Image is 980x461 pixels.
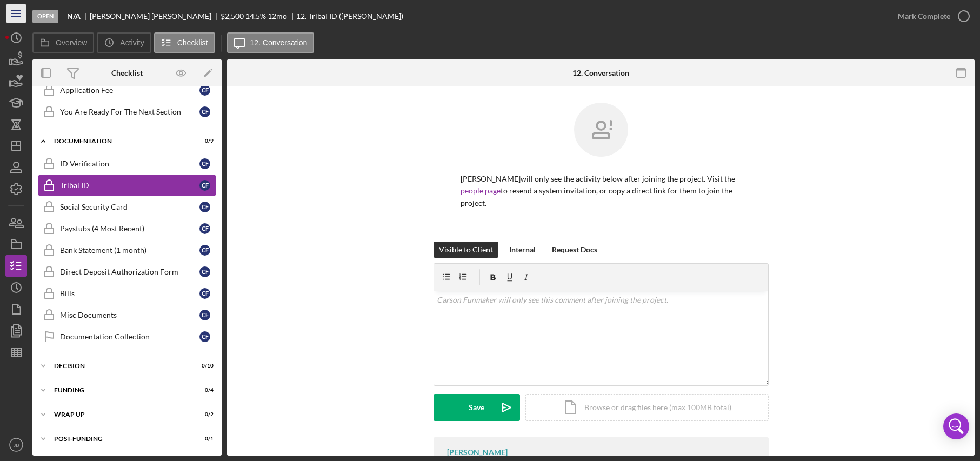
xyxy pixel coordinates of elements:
[199,223,210,234] div: C F
[245,12,266,21] div: 14.5 %
[199,158,210,169] div: C F
[38,101,216,123] a: You Are Ready For The Next SectionCF
[111,69,143,77] div: Checklist
[227,32,315,53] button: 12. Conversation
[552,242,597,258] div: Request Docs
[199,288,210,299] div: C F
[60,181,199,190] div: Tribal ID
[60,311,199,319] div: Misc Documents
[943,413,969,439] div: Open Intercom Messenger
[546,242,603,258] button: Request Docs
[38,79,216,101] a: Application FeeCF
[97,32,151,53] button: Activity
[38,283,216,304] a: BillsCF
[38,218,216,239] a: Paystubs (4 Most Recent)CF
[194,411,214,418] div: 0 / 2
[199,106,210,117] div: C F
[194,436,214,442] div: 0 / 1
[461,186,501,195] a: people page
[5,434,27,456] button: JB
[469,394,484,421] div: Save
[439,242,493,258] div: Visible to Client
[199,180,210,191] div: C F
[461,173,742,209] p: [PERSON_NAME] will only see the activity below after joining the project. Visit the to resend a s...
[60,203,199,211] div: Social Security Card
[60,289,199,298] div: Bills
[38,153,216,175] a: ID VerificationCF
[67,12,81,21] b: N/A
[54,138,186,144] div: Documentation
[54,387,186,393] div: Funding
[194,363,214,369] div: 0 / 10
[54,363,186,369] div: Decision
[32,10,58,23] div: Open
[194,138,214,144] div: 0 / 9
[177,38,208,47] label: Checklist
[447,448,508,457] div: [PERSON_NAME]
[38,196,216,218] a: Social Security CardCF
[268,12,287,21] div: 12 mo
[38,304,216,326] a: Misc DocumentsCF
[199,202,210,212] div: C F
[887,5,975,27] button: Mark Complete
[434,394,520,421] button: Save
[90,12,221,21] div: [PERSON_NAME] [PERSON_NAME]
[504,242,541,258] button: Internal
[38,175,216,196] a: Tribal IDCF
[38,239,216,261] a: Bank Statement (1 month)CF
[32,32,94,53] button: Overview
[898,5,950,27] div: Mark Complete
[38,261,216,283] a: Direct Deposit Authorization FormCF
[38,326,216,348] a: Documentation CollectionCF
[154,32,215,53] button: Checklist
[296,12,403,21] div: 12. Tribal ID ([PERSON_NAME])
[60,246,199,255] div: Bank Statement (1 month)
[199,266,210,277] div: C F
[250,38,308,47] label: 12. Conversation
[199,310,210,320] div: C F
[60,159,199,168] div: ID Verification
[199,331,210,342] div: C F
[60,86,199,95] div: Application Fee
[194,387,214,393] div: 0 / 4
[199,85,210,96] div: C F
[56,38,87,47] label: Overview
[434,242,498,258] button: Visible to Client
[54,411,186,418] div: Wrap up
[199,245,210,256] div: C F
[60,108,199,116] div: You Are Ready For The Next Section
[60,332,199,341] div: Documentation Collection
[60,268,199,276] div: Direct Deposit Authorization Form
[13,442,19,448] text: JB
[221,11,244,21] span: $2,500
[572,69,629,77] div: 12. Conversation
[509,242,536,258] div: Internal
[60,224,199,233] div: Paystubs (4 Most Recent)
[54,436,186,442] div: Post-Funding
[120,38,144,47] label: Activity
